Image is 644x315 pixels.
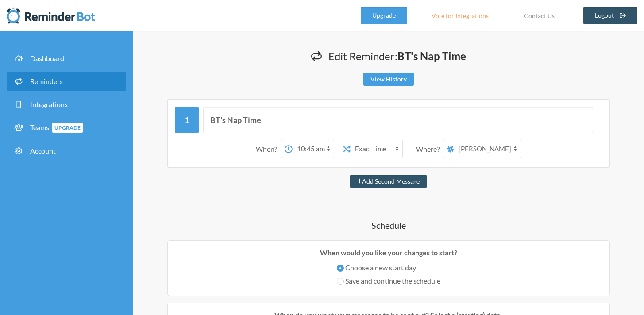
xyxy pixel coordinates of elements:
[363,73,414,86] a: View History
[583,7,638,24] a: Logout
[337,265,344,272] input: Choose a new start day
[30,100,68,108] span: Integrations
[7,7,95,24] img: Reminder Bot
[174,247,603,258] p: When would you like your changes to start?
[420,7,500,24] a: Vote for Integrations
[256,140,281,158] div: When?
[150,219,626,231] h4: Schedule
[337,262,440,273] label: Choose a new start day
[30,77,63,85] span: Reminders
[350,175,427,188] button: Add Second Message
[397,50,466,62] strong: BT's Nap Time
[337,278,344,285] input: Save and continue the schedule
[7,118,126,138] a: TeamsUpgrade
[203,107,593,133] input: Message
[7,72,126,91] a: Reminders
[30,146,56,155] span: Account
[513,7,566,24] a: Contact Us
[52,123,83,133] span: Upgrade
[328,50,466,62] span: Edit Reminder:
[30,123,83,131] span: Teams
[7,49,126,68] a: Dashboard
[30,54,64,62] span: Dashboard
[7,141,126,161] a: Account
[337,276,440,286] label: Save and continue the schedule
[7,95,126,114] a: Integrations
[361,7,407,24] a: Upgrade
[416,140,443,158] div: Where?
